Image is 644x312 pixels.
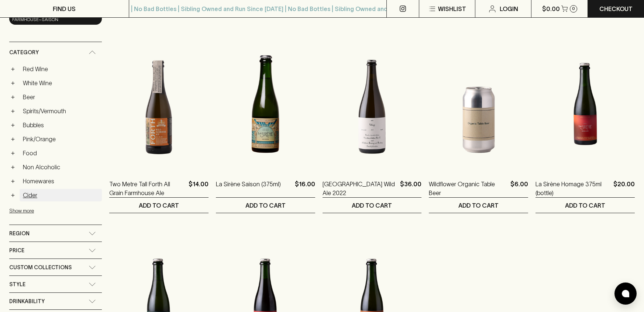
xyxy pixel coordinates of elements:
[429,198,528,213] button: ADD TO CART
[9,246,24,255] span: Price
[9,293,102,309] div: Drinkability
[109,39,209,169] img: Two Metre Tall Forth All Grain Farmhouse Ale
[9,149,17,157] button: +
[20,63,102,75] a: Red Wine
[109,180,186,197] a: Two Metre Tall Forth All Grain Farmhouse Ale
[9,135,17,143] button: +
[535,180,610,197] a: La Sirène Homage 375ml (bottle)
[9,263,72,272] span: Custom Collections
[9,242,102,259] div: Price
[20,133,102,145] a: Pink/Orange
[189,180,209,197] p: $14.00
[565,201,605,210] p: ADD TO CART
[295,180,315,197] p: $16.00
[139,201,179,210] p: ADD TO CART
[20,147,102,159] a: Food
[9,42,102,63] div: Category
[53,4,76,13] p: FIND US
[216,39,315,169] img: La Sirène Saison (375ml)
[9,203,106,218] button: Show more
[20,175,102,187] a: Homewares
[9,163,17,171] button: +
[400,180,421,197] p: $36.00
[599,4,633,13] p: Checkout
[500,4,518,13] p: Login
[20,161,102,173] a: Non Alcoholic
[323,198,422,213] button: ADD TO CART
[9,79,17,87] button: +
[429,39,528,169] img: Wildflower Organic Table Beer
[323,180,397,197] a: [GEOGRAPHIC_DATA] Wild Ale 2022
[216,198,315,213] button: ADD TO CART
[9,107,17,115] button: +
[9,297,45,306] span: Drinkability
[613,180,635,197] p: $20.00
[9,229,30,238] span: Region
[9,177,17,185] button: +
[9,48,39,57] span: Category
[535,198,635,213] button: ADD TO CART
[429,180,507,197] a: Wildflower Organic Table Beer
[572,7,575,11] p: 0
[9,259,102,275] div: Custom Collections
[20,119,102,131] a: Bubbles
[535,39,635,169] img: La Sirène Homage 375ml (bottle)
[20,77,102,89] a: White Wine
[245,201,286,210] p: ADD TO CART
[9,93,17,101] button: +
[542,4,560,13] p: $0.00
[216,180,281,197] a: La Sirène Saison (375ml)
[352,201,392,210] p: ADD TO CART
[20,105,102,117] a: Spirits/Vermouth
[458,201,499,210] p: ADD TO CART
[510,180,528,197] p: $6.00
[9,280,25,289] span: Style
[323,39,422,169] img: Wildflower Village Wild Ale 2022
[622,290,629,297] img: bubble-icon
[20,189,102,201] a: Cider
[109,198,209,213] button: ADD TO CART
[438,4,466,13] p: Wishlist
[9,276,102,292] div: Style
[9,65,17,73] button: +
[9,225,102,242] div: Region
[9,121,17,129] button: +
[20,91,102,103] a: Beer
[9,191,17,199] button: +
